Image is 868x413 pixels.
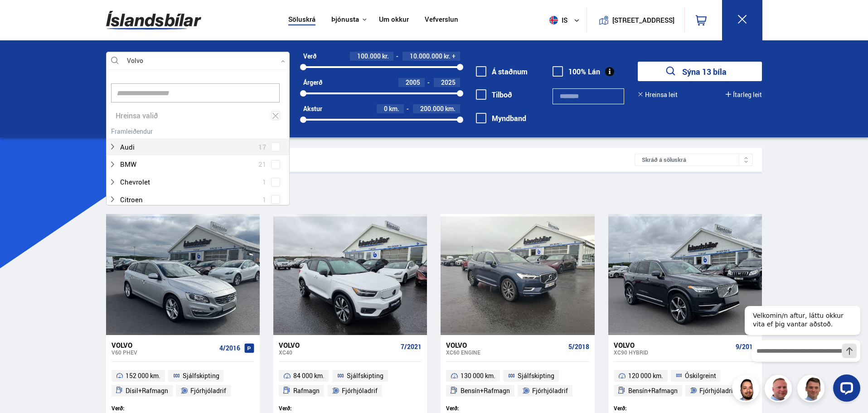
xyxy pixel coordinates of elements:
label: Tilboð [476,91,512,99]
span: 100.000 [357,52,381,60]
div: Hreinsa valið [107,107,289,125]
span: Fjórhjóladrif [190,385,226,396]
span: Bensín+Rafmagn [628,385,678,396]
div: Akstur [303,105,322,112]
label: 100% Lán [553,68,600,76]
span: 9/2018 [736,343,756,350]
div: Skráð á söluskrá [635,154,753,166]
span: 200.000 [420,104,444,113]
span: km. [445,105,456,112]
div: Volvo [446,341,564,349]
span: is [546,16,568,24]
span: 17 [258,141,267,154]
span: Fjórhjóladrif [532,385,568,396]
span: 130 000 km. [461,370,495,381]
img: G0Ugv5HjCgRt.svg [106,5,201,35]
div: XC60 ENGINE [446,349,564,355]
span: Fjórhjóladrif [342,385,378,396]
a: Söluskrá [288,15,315,25]
img: svg+xml;base64,PHN2ZyB4bWxucz0iaHR0cDovL3d3dy53My5vcmcvMjAwMC9zdmciIHdpZHRoPSI1MTIiIGhlaWdodD0iNT... [549,16,558,24]
span: km. [389,105,399,112]
span: 2025 [441,78,456,87]
span: 5/2018 [568,343,589,350]
span: 10.000.000 [410,52,442,60]
span: Sjálfskipting [183,370,219,381]
button: [STREET_ADDRESS] [616,16,671,24]
span: 21 [258,158,267,171]
span: 2005 [406,78,420,87]
div: Verð: [614,405,685,412]
div: XC90 HYBRID [614,349,732,355]
span: Dísil+Rafmagn [126,385,168,396]
div: Verð: [279,405,350,412]
span: kr. [444,53,451,60]
span: 1 [262,175,267,189]
button: Ítarleg leit [726,91,762,98]
span: + [452,53,456,60]
span: Fjórhjóladrif [699,385,735,396]
span: Sjálfskipting [518,370,554,381]
div: Leitarniðurstöður 13 bílar [115,155,635,165]
button: is [546,7,587,34]
span: kr. [382,53,389,60]
span: 1 [262,193,267,206]
div: Verð: [112,405,183,412]
span: Óskilgreint [685,370,716,381]
a: [STREET_ADDRESS] [592,7,679,33]
div: XC40 [279,349,397,355]
span: Rafmagn [293,385,320,396]
span: 84 000 km. [293,370,325,381]
button: Þjónusta [331,15,359,24]
div: Verð [303,53,316,60]
iframe: LiveChat chat widget [737,289,864,409]
span: 152 000 km. [126,370,160,381]
button: Sýna 13 bíla [638,62,762,81]
span: Sjálfskipting [347,370,383,381]
button: Hreinsa leit [638,91,678,98]
span: 4/2016 [219,345,240,352]
label: Á staðnum [476,68,528,76]
img: nhp88E3Fdnt1Opn2.png [733,376,761,403]
span: Bensín+Rafmagn [461,385,510,396]
div: Volvo [614,341,732,349]
a: Um okkur [379,15,409,25]
div: Árgerð [303,79,322,86]
div: V60 PHEV [112,349,216,355]
div: Volvo [279,341,397,349]
div: Verð: [446,405,518,412]
span: 0 [384,104,388,113]
div: Volvo [112,341,216,349]
label: Myndband [476,114,526,122]
a: Vefverslun [425,15,458,25]
span: 7/2021 [401,343,422,350]
span: 120 000 km. [628,370,663,381]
